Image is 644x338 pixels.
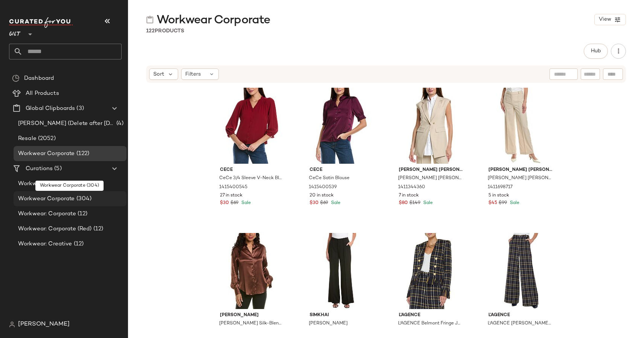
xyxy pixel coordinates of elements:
[310,200,319,207] span: $30
[310,192,334,199] span: 20 in stock
[146,28,155,34] span: 122
[220,312,284,319] span: [PERSON_NAME]
[9,26,21,39] span: Gilt
[115,119,124,128] span: (4)
[18,180,68,188] span: Workwear: Casual
[37,134,56,143] span: (2052)
[230,200,238,207] span: $69
[53,164,61,173] span: (5)
[219,184,247,191] span: 1415400545
[72,240,84,248] span: (12)
[146,16,154,23] img: svg%3e
[499,200,507,207] span: $99
[75,149,90,158] span: (122)
[422,201,433,206] span: Sale
[185,70,201,78] span: Filters
[594,14,626,25] button: View
[92,225,104,233] span: (12)
[18,195,75,203] span: Workwear Corporate
[18,134,37,143] span: Resale
[153,70,164,78] span: Sort
[18,225,92,233] span: Workwear: Corporate (Red)
[399,192,419,199] span: 7 in stock
[310,167,373,174] span: CeCe
[584,44,608,59] button: Hub
[309,320,348,327] span: [PERSON_NAME]
[75,104,84,113] span: (3)
[9,17,73,28] img: cfy_white_logo.C9jOOHJF.svg
[399,200,408,207] span: $80
[320,200,328,207] span: $69
[488,312,552,319] span: L'AGENCE
[26,104,75,113] span: Global Clipboards
[309,184,337,191] span: 1415400539
[488,167,552,174] span: [PERSON_NAME] [PERSON_NAME]
[398,320,462,327] span: L'AGENCE Belmont Fringe Jacket
[488,175,551,182] span: [PERSON_NAME] [PERSON_NAME] High-Rise Wide Leg Pant
[214,233,290,309] img: 1411090790_RLLATH.jpg
[68,180,79,188] span: (12)
[399,167,462,174] span: [PERSON_NAME] [PERSON_NAME]
[76,210,88,218] span: (12)
[18,149,75,158] span: Workwear Corporate
[18,320,70,329] span: [PERSON_NAME]
[220,192,243,199] span: 27 in stock
[220,167,284,174] span: CeCe
[488,320,551,327] span: L'AGENCE [PERSON_NAME] Wide Leg Pant
[393,88,469,164] img: 1411344360_RLLATH.jpg
[219,320,283,327] span: [PERSON_NAME] Silk-Blend Shirt
[409,200,420,207] span: $149
[399,312,462,319] span: L'AGENCE
[488,192,509,199] span: 5 in stock
[482,233,558,309] img: 1415320532_RLLATH.jpg
[309,175,349,182] span: CeCe Satin Blouse
[598,17,611,23] span: View
[9,321,15,327] img: svg%3e
[18,210,76,218] span: Workwear: Corporate
[398,184,425,191] span: 1411344360
[157,13,270,28] span: Workwear Corporate
[146,27,184,35] div: Products
[24,74,54,83] span: Dashboard
[488,200,497,207] span: $45
[219,175,283,182] span: CeCe 3/4 Sleeve V-Neck Blouse
[310,312,373,319] span: SIMKHAI
[398,175,462,182] span: [PERSON_NAME] [PERSON_NAME] Layered Vest
[26,89,59,98] span: All Products
[12,75,20,82] img: svg%3e
[508,201,519,206] span: Sale
[591,48,601,54] span: Hub
[304,233,379,309] img: 1415347934_RLLATH.jpg
[26,164,53,173] span: Curations
[482,88,558,164] img: 1411698717_RLLATH.jpg
[304,88,379,164] img: 1415400539_RLLATH.jpg
[75,195,92,203] span: (304)
[330,201,340,206] span: Sale
[18,119,115,128] span: [PERSON_NAME] (Delete after [DATE])
[393,233,469,309] img: 1415320531_RLLATH.jpg
[240,201,251,206] span: Sale
[488,184,513,191] span: 1411698717
[214,88,290,164] img: 1415400545_RLLATH.jpg
[18,240,72,248] span: Workwear: Creative
[220,200,229,207] span: $30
